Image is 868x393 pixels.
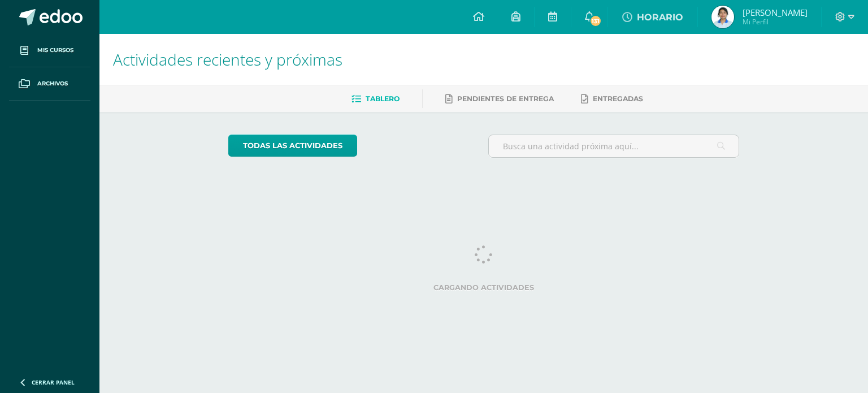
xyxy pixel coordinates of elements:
span: Tablero [366,94,400,103]
span: 131 [589,15,602,27]
span: [PERSON_NAME] [743,7,808,18]
a: Entregadas [581,90,643,108]
input: Busca una actividad próxima aquí... [489,135,739,157]
span: Cerrar panel [32,378,75,386]
span: HORARIO [637,12,683,23]
span: Actividades recientes y próximas [113,49,342,70]
span: Archivos [37,79,68,88]
span: Mi Perfil [743,17,808,27]
a: Mis cursos [9,34,90,67]
a: Archivos [9,67,90,101]
a: Pendientes de entrega [445,90,554,108]
span: Pendientes de entrega [457,94,554,103]
label: Cargando actividades [228,283,740,292]
img: be41b22d4391fe00f6d6632fbaa4e162.png [711,6,734,28]
a: Tablero [351,90,400,108]
span: Mis cursos [37,46,73,55]
span: Entregadas [593,94,643,103]
a: todas las Actividades [228,135,357,157]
